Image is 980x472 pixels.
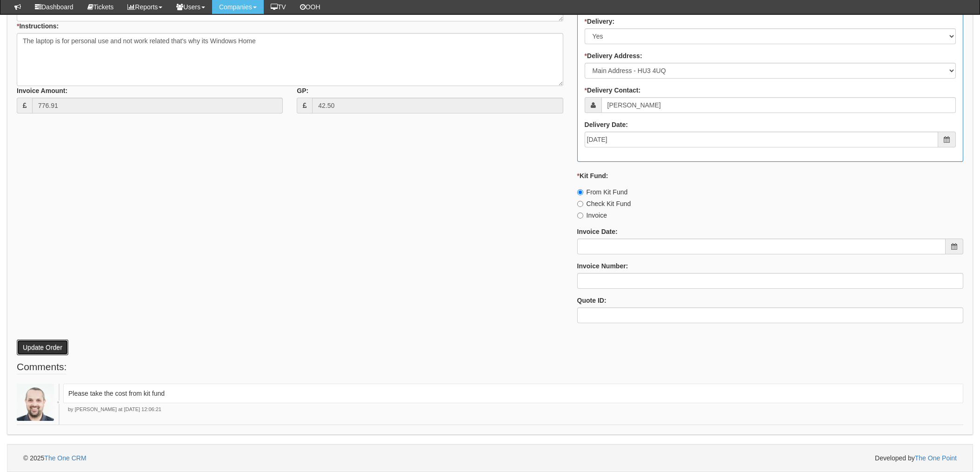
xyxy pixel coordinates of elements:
[577,199,631,208] label: Check Kit Fund
[577,189,583,195] input: From Kit Fund
[17,384,54,421] img: James Kaye
[915,454,957,462] a: The One Point
[585,51,642,60] label: Delivery Address:
[23,454,87,462] span: © 2025
[585,17,615,26] label: Delivery:
[577,187,628,197] label: From Kit Fund
[44,454,86,462] a: The One CRM
[577,296,607,305] label: Quote ID:
[17,86,67,95] label: Invoice Amount:
[17,21,59,31] label: Instructions:
[577,211,607,220] label: Invoice
[577,227,618,236] label: Invoice Date:
[577,201,583,207] input: Check Kit Fund
[577,171,608,180] label: Kit Fund:
[17,360,67,374] legend: Comments:
[297,86,308,95] label: GP:
[577,213,583,219] input: Invoice
[585,86,641,95] label: Delivery Contact:
[875,453,957,463] span: Developed by
[17,33,563,86] textarea: The laptop is for personal use and not work related that's why its Windows Home
[17,339,68,355] button: Update Order
[68,389,958,398] p: Please take the cost from kit fund
[585,120,628,129] label: Delivery Date:
[577,261,628,271] label: Invoice Number:
[63,406,963,413] p: by [PERSON_NAME] at [DATE] 12:06:21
